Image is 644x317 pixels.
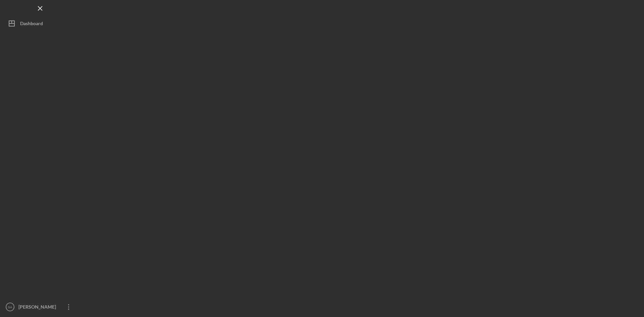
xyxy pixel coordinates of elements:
[17,300,60,315] div: [PERSON_NAME]
[3,300,77,314] button: SA[PERSON_NAME]
[3,17,77,30] button: Dashboard
[8,305,12,309] text: SA
[20,17,43,32] div: Dashboard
